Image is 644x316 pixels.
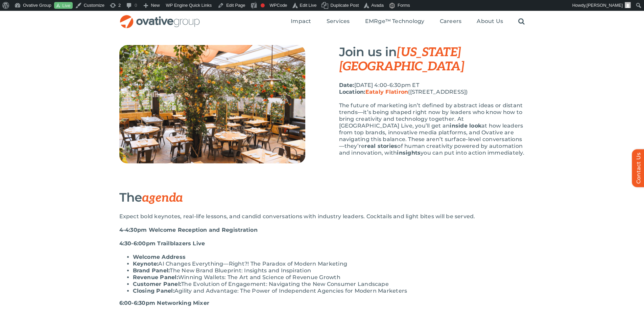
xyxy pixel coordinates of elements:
strong: 6:00-6:30pm Networking Mixer [119,300,210,306]
li: The New Brand Blueprint: Insights and Inspiration [133,267,491,274]
span: agenda [142,190,183,205]
img: Eataly [119,45,305,163]
strong: Date: [339,82,354,88]
span: About Us [477,18,503,25]
nav: Menu [291,11,525,32]
h3: The [119,190,491,205]
strong: Closing Panel: [133,288,174,294]
span: [PERSON_NAME] [587,3,623,8]
div: Focus keyphrase not set [261,3,265,7]
a: Live [54,2,73,9]
a: Services [327,18,350,25]
h3: Join us in [339,45,525,73]
a: About Us [477,18,503,25]
a: EMRge™ Technology [365,18,425,25]
li: Winning Wallets: The Art and Science of Revenue Growth [133,274,491,281]
strong: Location: [339,89,408,95]
strong: Customer Panel: [133,281,182,287]
span: Careers [440,18,462,25]
strong: Revenue Panel: [133,274,178,280]
p: The future of marketing isn’t defined by abstract ideas or distant trends—it’s being shaped right... [339,102,525,156]
span: Impact [291,18,311,25]
span: [US_STATE][GEOGRAPHIC_DATA] [339,45,464,74]
a: Search [518,18,525,25]
a: OG_Full_horizontal_RGB [119,14,200,21]
strong: Brand Panel: [133,267,170,274]
strong: 4-4:30pm Welcome Reception and Registration [119,227,258,233]
a: Eataly Flatiron [365,89,408,95]
p: [DATE] 4:00-6:30pm ET ([STREET_ADDRESS]) [339,82,525,95]
span: EMRge™ Technology [365,18,425,25]
strong: insights [397,150,421,156]
p: Expect bold keynotes, real-life lessons, and candid conversations with industry leaders. Cocktail... [119,213,491,220]
li: Agility and Advantage: The Power of Independent Agencies for Modern Marketers [133,288,491,294]
strong: inside look [450,122,481,129]
a: Careers [440,18,462,25]
span: Services [327,18,350,25]
strong: Keynote: [133,261,159,267]
li: The Evolution of Engagement: Navigating the New Consumer Landscape [133,281,491,288]
a: Impact [291,18,311,25]
li: AI Changes Everything—Right?! The Paradox of Modern Marketing [133,261,491,267]
strong: Welcome Address [133,254,186,260]
strong: real stories [364,143,397,149]
strong: 4:30-6:00pm Trailblazers Live [119,240,205,247]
